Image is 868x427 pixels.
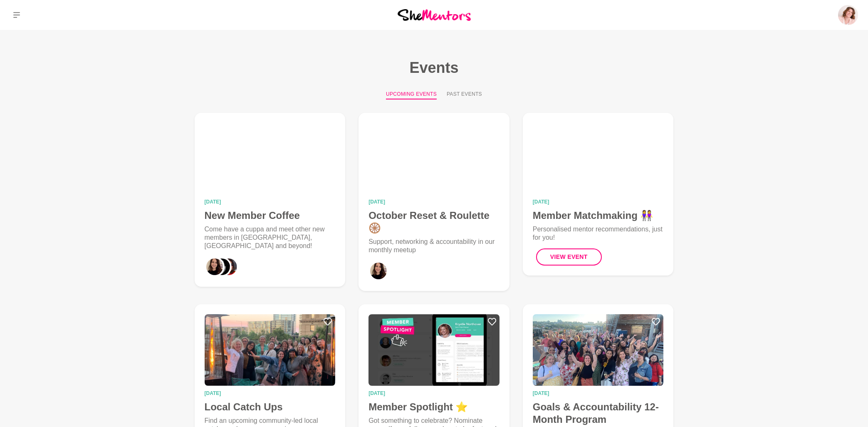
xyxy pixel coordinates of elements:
h4: Member Matchmaking 👭 [533,209,664,222]
p: Personalised mentor recommendations, just for you! [533,225,664,242]
a: New Member Coffee[DATE]New Member CoffeeCome have a cuppa and meet other new members in [GEOGRAPH... [195,113,346,287]
p: Support, networking & accountability in our monthly meetup [368,238,500,254]
time: [DATE] [533,199,664,204]
h4: Member Spotlight ⭐ [368,401,500,413]
img: New Member Coffee [205,123,336,194]
a: Member Matchmaking 👭[DATE]Member Matchmaking 👭Personalised mentor recommendations, just for you!V... [523,113,674,276]
img: Goals & Accountability 12-Month Program [533,314,664,386]
img: Member Matchmaking 👭 [533,123,664,194]
img: She Mentors Logo [398,9,471,20]
div: 2_Nazeen Koonda [218,257,238,277]
h4: Goals & Accountability 12-Month Program [533,401,664,426]
h4: October Reset & Roulette 🛞 [368,209,500,234]
button: View Event [536,248,602,266]
time: [DATE] [205,199,336,204]
img: October Reset & Roulette 🛞 [368,123,500,194]
a: October Reset & Roulette 🛞[DATE]October Reset & Roulette 🛞Support, networking & accountability in... [359,113,509,291]
button: Upcoming Events [386,90,437,99]
div: 0_Ali Adey [368,261,388,281]
img: Amanda Greenman [838,5,858,25]
h1: Events [181,58,687,77]
time: [DATE] [368,391,500,396]
h4: Local Catch Ups [205,401,336,413]
h4: New Member Coffee [205,209,336,222]
button: Past Events [447,90,482,99]
time: [DATE] [368,199,500,204]
img: Member Spotlight ⭐ [368,314,500,386]
div: 0_Ali Adey [205,257,225,277]
p: Come have a cuppa and meet other new members in [GEOGRAPHIC_DATA], [GEOGRAPHIC_DATA] and beyond! [205,225,336,250]
time: [DATE] [533,391,664,396]
img: Local Catch Ups [205,314,336,386]
time: [DATE] [205,391,336,396]
div: 1_Donna English [211,257,231,277]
